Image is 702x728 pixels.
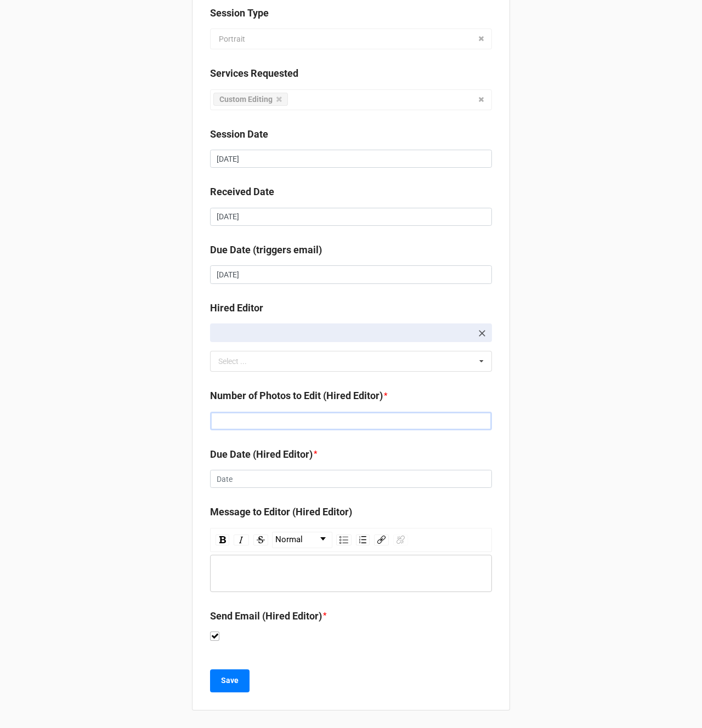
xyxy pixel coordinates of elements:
div: rdw-block-control [270,532,334,548]
div: Link [374,534,389,545]
label: Services Requested [210,66,298,81]
div: Unlink [393,534,408,545]
div: rdw-wrapper [210,528,492,592]
b: Save [221,675,239,686]
div: Bold [216,534,229,545]
input: Date [210,208,492,226]
label: Number of Photos to Edit (Hired Editor) [210,388,383,403]
div: rdw-link-control [372,532,410,548]
input: Date [210,470,492,488]
label: Received Date [210,184,274,200]
label: Session Type [210,5,269,21]
label: Message to Editor (Hired Editor) [210,504,352,520]
label: Due Date (triggers email) [210,242,322,258]
div: rdw-toolbar [210,528,492,552]
div: Unordered [336,534,352,545]
div: rdw-editor [216,567,487,579]
div: rdw-inline-control [213,532,270,548]
input: Date [210,265,492,284]
button: Save [210,669,250,692]
div: Select ... [216,355,263,368]
label: Send Email (Hired Editor) [210,608,322,624]
div: Strikethrough [253,534,268,545]
div: rdw-list-control [334,532,372,548]
label: Hired Editor [210,300,263,316]
label: Due Date (Hired Editor) [210,447,313,462]
label: Session Date [210,127,268,142]
span: Normal [275,533,303,547]
input: Date [210,150,492,168]
div: rdw-dropdown [272,532,332,548]
div: Italic [234,534,249,545]
a: Block Type [273,532,332,548]
div: Ordered [356,534,370,545]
